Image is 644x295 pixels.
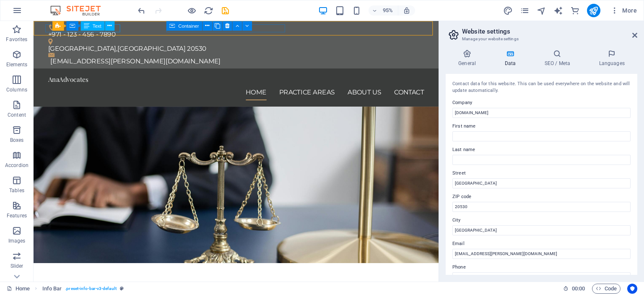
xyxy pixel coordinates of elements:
label: Phone [452,262,631,272]
h4: Languages [586,50,637,67]
h6: 95% [381,5,395,16]
label: Last name [452,145,631,155]
span: Code [596,284,617,294]
i: Publish [589,6,598,16]
button: undo [136,5,146,16]
button: design [503,5,513,16]
p: Slider [10,263,23,269]
span: Text [92,23,101,28]
label: Street [452,168,631,178]
button: save [220,5,230,16]
label: ZIP code [452,192,631,202]
p: Content [8,112,26,118]
button: Usercentrics [627,284,637,294]
span: Click to select. Double-click to edit [42,284,62,294]
i: Commerce [570,6,580,16]
button: navigator [537,5,547,16]
h3: Manage your website settings [462,35,621,43]
button: 95% [369,5,398,16]
span: . preset-info-bar-v3-default [65,284,117,294]
p: Columns [6,86,27,93]
h4: Data [492,50,532,67]
label: Company [452,98,631,108]
p: Favorites [6,36,27,43]
p: Elements [6,61,28,68]
h2: Website settings [462,28,637,35]
nav: breadcrumb [42,284,124,294]
button: pages [520,5,530,16]
a: Click to cancel selection. Double-click to open Pages [7,284,30,294]
i: Undo: Change text (Ctrl+Z) [137,6,146,16]
h6: Session time [563,284,585,294]
p: Tables [9,187,24,194]
img: Editor Logo [48,5,111,16]
button: More [607,4,640,17]
button: reload [203,5,213,16]
span: 00 00 [572,284,585,294]
i: Pages (Ctrl+Alt+S) [520,6,530,16]
i: Reload page [204,6,213,16]
i: AI Writer [553,6,563,16]
label: Email [452,239,631,249]
h4: General [446,50,492,67]
div: Contact data for this website. This can be used everywhere on the website and will update automat... [452,81,631,94]
p: Boxes [10,137,24,144]
button: publish [587,4,600,17]
i: This element is a customizable preset [120,286,124,291]
p: Features [7,212,27,219]
label: City [452,215,631,225]
i: Save (Ctrl+S) [221,6,230,16]
i: Navigator [537,6,546,16]
h4: SEO / Meta [532,50,586,67]
i: On resize automatically adjust zoom level to fit chosen device. [403,7,410,14]
button: text_generator [553,5,563,16]
button: Click here to leave preview mode and continue editing [187,5,197,16]
button: Code [592,284,621,294]
p: Images [8,238,26,244]
button: commerce [570,5,580,16]
span: Container [178,23,199,28]
span: More [610,6,637,15]
i: Design (Ctrl+Alt+Y) [503,6,513,16]
p: Accordion [5,162,29,169]
span: : [578,285,579,292]
label: First name [452,121,631,131]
